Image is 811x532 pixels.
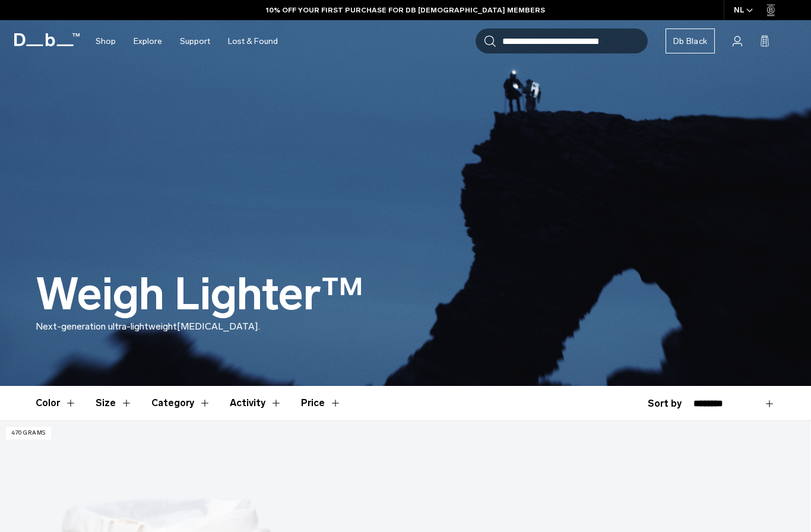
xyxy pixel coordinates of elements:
[301,386,341,420] button: Toggle Price
[180,20,210,62] a: Support
[151,386,211,420] button: Toggle Filter
[87,20,287,62] nav: Main Navigation
[230,386,282,420] button: Toggle Filter
[228,20,278,62] a: Lost & Found
[666,28,715,53] a: Db Black
[36,270,364,319] h1: Weigh Lighter™
[96,20,116,62] a: Shop
[266,5,545,15] a: 10% OFF YOUR FIRST PURCHASE FOR DB [DEMOGRAPHIC_DATA] MEMBERS
[36,321,177,332] span: Next-generation ultra-lightweight
[177,321,260,332] span: [MEDICAL_DATA].
[96,386,132,420] button: Toggle Filter
[36,386,77,420] button: Toggle Filter
[6,427,51,439] p: 470 grams
[134,20,162,62] a: Explore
